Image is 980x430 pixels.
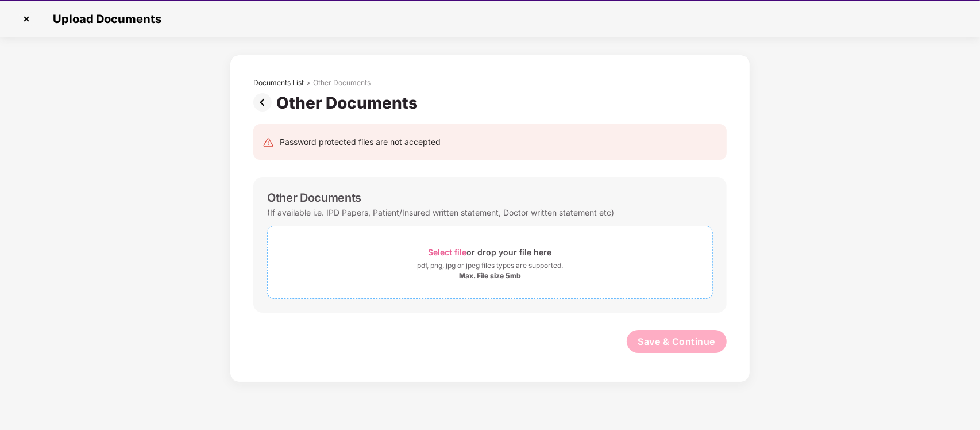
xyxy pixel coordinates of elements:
[459,271,521,281] div: Max. File size 5mb
[280,136,441,148] div: Password protected files are not accepted
[263,137,274,148] img: svg+xml;base64,PHN2ZyB4bWxucz0iaHR0cDovL3d3dy53My5vcmcvMjAwMC9zdmciIHdpZHRoPSIyNCIgaGVpZ2h0PSIyNC...
[306,78,311,87] div: >
[313,78,371,87] div: Other Documents
[429,244,552,260] div: or drop your file here
[253,78,304,87] div: Documents List
[253,93,276,112] img: svg+xml;base64,PHN2ZyBpZD0iUHJldi0zMngzMiIgeG1sbnM9Imh0dHA6Ly93d3cudzMub3JnLzIwMDAvc3ZnIiB3aWR0aD...
[267,205,614,220] div: (If available i.e. IPD Papers, Patient/Insured written statement, Doctor written statement etc)
[627,330,727,353] button: Save & Continue
[41,12,167,26] span: Upload Documents
[417,260,563,271] div: pdf, png, jpg or jpeg files types are supported.
[267,191,361,205] div: Other Documents
[276,93,422,113] div: Other Documents
[429,247,467,257] span: Select file
[17,10,36,28] img: svg+xml;base64,PHN2ZyBpZD0iQ3Jvc3MtMzJ4MzIiIHhtbG5zPSJodHRwOi8vd3d3LnczLm9yZy8yMDAwL3N2ZyIgd2lkdG...
[268,235,712,290] span: Select fileor drop your file herepdf, png, jpg or jpeg files types are supported.Max. File size 5mb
